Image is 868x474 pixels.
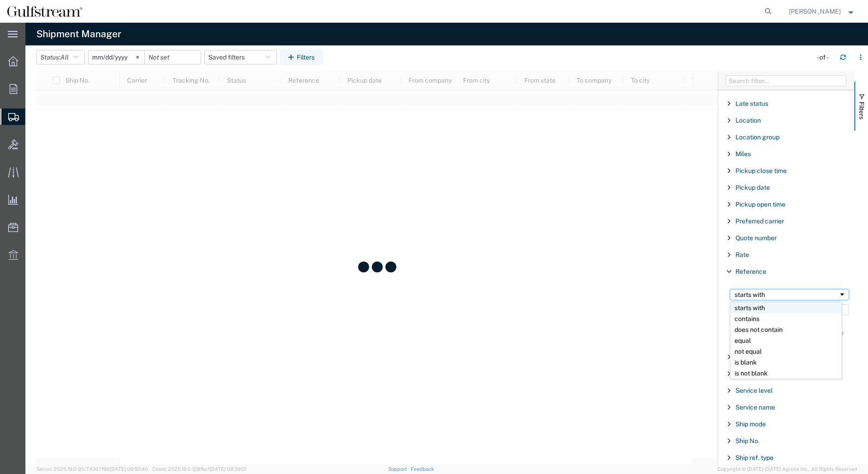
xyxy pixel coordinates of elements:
span: Client: 2025.19.0-129fbcf [152,466,247,472]
input: Not set [145,50,201,64]
span: All [60,54,69,61]
span: TROY CROSS [789,6,841,16]
div: - of - [817,53,833,62]
span: Filters [858,102,865,119]
span: Pickup open time [735,201,785,208]
span: Location group [735,133,779,141]
span: is blank [735,359,757,366]
a: Support [388,466,411,472]
span: contains [735,315,759,322]
span: Quote number [735,234,777,242]
span: [DATE] 09:50:40 [110,466,148,472]
input: Filter Columns Input [725,75,846,86]
span: equal [735,337,751,344]
span: Rate [735,251,749,258]
span: Reference [735,268,766,275]
span: Late status [735,100,768,107]
div: Filter List 66 Filters [718,90,854,464]
span: is not blank [735,370,768,377]
span: Ship ref. type [735,454,774,461]
div: Select Field [730,302,842,379]
span: Pickup close time [735,167,787,174]
button: [PERSON_NAME] [789,6,856,17]
div: starts with [735,291,838,298]
a: Feedback [411,466,434,472]
input: Not set [89,50,144,64]
button: Saved filters [204,50,277,64]
button: Filters [280,50,323,64]
span: not equal [735,348,762,355]
span: Location [735,117,761,124]
span: Copyright © [DATE]-[DATE] Agistix Inc., All Rights Reserved [717,465,857,473]
span: Service name [735,404,775,411]
span: Server: 2025.19.0-91c74307f99 [36,466,148,472]
span: does not contain [735,326,783,333]
button: Status:All [36,50,85,64]
img: logo [6,5,83,18]
span: Service level [735,387,773,394]
span: Preferred carrier [735,217,784,225]
span: Pickup date [735,184,770,191]
span: starts with [735,304,765,311]
h4: Shipment Manager [36,23,121,45]
span: Miles [735,150,751,158]
span: [DATE] 09:39:01 [210,466,247,472]
div: Filtering operator [730,289,849,300]
span: Ship No. [735,437,759,444]
span: Ship mode [735,420,766,428]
